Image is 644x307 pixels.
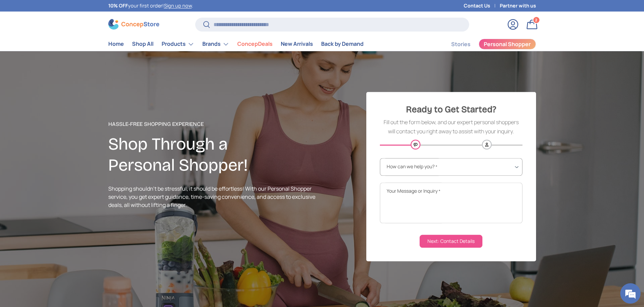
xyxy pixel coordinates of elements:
nav: Secondary [435,37,536,51]
p: Shopping shouldn’t be stressful, it should be effortless! With our Personal Shopper service, you ... [108,185,322,209]
div: Chat with us now [35,38,114,47]
a: Contact Us [464,2,500,9]
div: Minimize live chat window [111,3,128,20]
a: Partner with us [500,2,536,9]
span: We're online! [39,85,94,154]
h2: Shop Through a Personal Shopper! [108,134,322,176]
p: your first order! . [108,2,193,9]
span: Personal Shopper [484,41,531,47]
summary: Products [158,37,198,51]
a: Stories [451,38,471,51]
summary: Brands [198,37,233,51]
a: ConcepDeals [237,37,273,51]
a: New Arrivals [281,37,313,51]
textarea: Type your message and hit 'Enter' [3,185,129,209]
a: Back by Demand [321,37,364,51]
h3: Ready to Get Started? [380,103,522,116]
img: ConcepStore [108,19,159,30]
strong: 10% OFF [108,2,128,9]
button: Next: Contact Details [420,235,482,248]
a: Sign up now [164,2,192,9]
a: Home [108,37,124,51]
span: 2 [535,17,537,22]
a: Personal Shopper [479,39,536,50]
p: hassle-free shopping experience [108,120,322,128]
a: Shop All [132,37,153,51]
p: Fill out the form below, and our expert personal shoppers will contact you right away to assist w... [380,118,522,136]
nav: Primary [108,37,364,51]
